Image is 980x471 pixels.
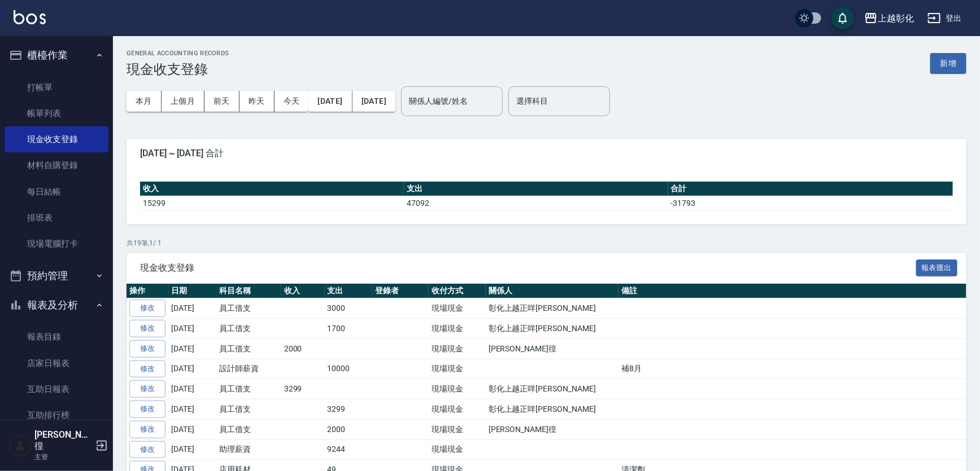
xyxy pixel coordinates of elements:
td: 現場現金 [429,338,486,359]
td: 現場現金 [429,319,486,339]
button: [DATE] [308,91,352,112]
td: [DATE] [168,298,216,319]
td: 彰化上越正咩[PERSON_NAME] [486,399,619,420]
span: 現金收支登錄 [140,262,916,274]
a: 每日結帳 [5,179,108,205]
a: 修改 [129,360,165,378]
img: Logo [14,10,46,24]
button: 上個月 [162,91,204,112]
h3: 現金收支登錄 [127,61,229,77]
button: [DATE] [352,91,395,112]
th: 合計 [668,182,953,196]
th: 關係人 [486,284,619,298]
td: 彰化上越正咩[PERSON_NAME] [486,379,619,399]
td: 2000 [281,338,325,359]
td: 員工借支 [216,399,281,420]
td: 1700 [325,319,373,339]
td: 現場現金 [429,439,486,460]
a: 帳單列表 [5,100,108,126]
a: 新增 [930,58,966,68]
th: 操作 [127,284,168,298]
a: 報表匯出 [916,262,958,272]
button: 報表匯出 [916,259,958,277]
td: [DATE] [168,399,216,420]
p: 主管 [34,452,92,462]
div: 上越彰化 [878,11,914,25]
td: [DATE] [168,319,216,339]
td: 員工借支 [216,298,281,319]
h5: [PERSON_NAME]徨 [34,429,92,452]
a: 報表目錄 [5,324,108,350]
button: 櫃檯作業 [5,41,108,70]
a: 互助日報表 [5,376,108,402]
a: 互助排行榜 [5,402,108,428]
td: 員工借支 [216,379,281,399]
a: 打帳單 [5,74,108,100]
a: 修改 [129,400,165,418]
td: [DATE] [168,419,216,439]
td: 3299 [325,399,373,420]
td: 現場現金 [429,298,486,319]
td: [DATE] [168,439,216,460]
td: 彰化上越正咩[PERSON_NAME] [486,298,619,319]
a: 現場電腦打卡 [5,231,108,257]
img: Person [9,434,32,457]
button: 上越彰化 [860,7,918,30]
a: 修改 [129,320,165,337]
button: 登出 [923,8,966,29]
button: 本月 [127,91,162,112]
td: 現場現金 [429,379,486,399]
td: 15299 [140,196,404,210]
th: 登錄者 [372,284,429,298]
button: 前天 [204,91,239,112]
td: 10000 [325,359,373,379]
a: 現金收支登錄 [5,126,108,152]
td: 9244 [325,439,373,460]
a: 修改 [129,300,165,317]
th: 支出 [404,182,668,196]
td: -31793 [668,196,953,210]
th: 收入 [281,284,325,298]
a: 修改 [129,421,165,438]
a: 排班表 [5,205,108,231]
a: 修改 [129,441,165,459]
td: 現場現金 [429,419,486,439]
td: [DATE] [168,338,216,359]
td: [PERSON_NAME]徨 [486,338,619,359]
td: [DATE] [168,359,216,379]
button: 新增 [930,53,966,74]
span: [DATE] ~ [DATE] 合計 [140,148,953,159]
th: 收入 [140,182,404,196]
td: 員工借支 [216,419,281,439]
a: 材料自購登錄 [5,152,108,178]
td: 員工借支 [216,319,281,339]
td: 設計師薪資 [216,359,281,379]
th: 支出 [325,284,373,298]
td: 現場現金 [429,399,486,420]
button: 今天 [275,91,309,112]
td: 助理薪資 [216,439,281,460]
th: 科目名稱 [216,284,281,298]
h2: GENERAL ACCOUNTING RECORDS [127,50,229,57]
a: 修改 [129,340,165,358]
p: 共 19 筆, 1 / 1 [127,238,966,248]
a: 店家日報表 [5,350,108,376]
button: save [831,7,854,29]
td: [PERSON_NAME]徨 [486,419,619,439]
td: 2000 [325,419,373,439]
a: 修改 [129,380,165,398]
th: 收付方式 [429,284,486,298]
td: 47092 [404,196,668,210]
td: 現場現金 [429,359,486,379]
td: 3299 [281,379,325,399]
button: 報表及分析 [5,290,108,320]
td: 補8月 [619,359,966,379]
td: 彰化上越正咩[PERSON_NAME] [486,319,619,339]
th: 日期 [168,284,216,298]
th: 備註 [619,284,966,298]
td: 員工借支 [216,338,281,359]
td: 3000 [325,298,373,319]
td: [DATE] [168,379,216,399]
button: 昨天 [239,91,275,112]
button: 預約管理 [5,261,108,290]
